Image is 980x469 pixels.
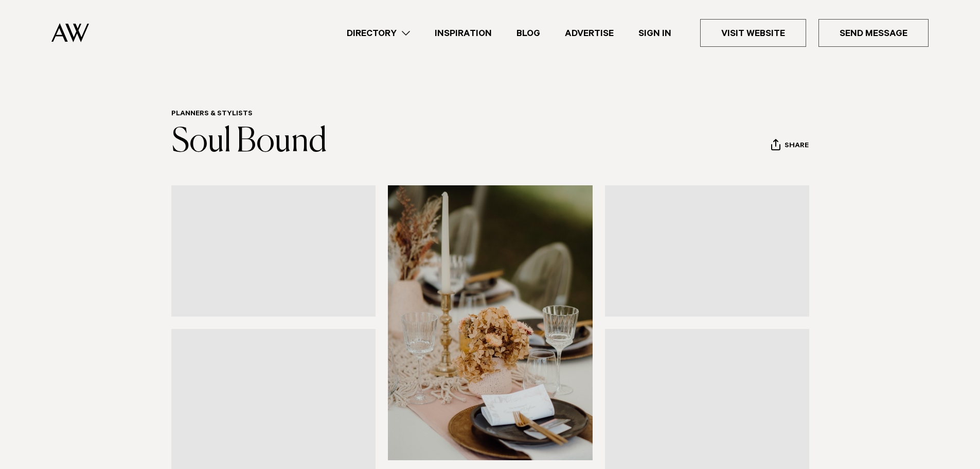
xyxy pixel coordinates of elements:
a: Soul Bound [171,126,327,159]
a: Sign In [626,26,684,40]
span: Share [785,142,809,151]
a: Blog [504,26,553,40]
a: Advertise [553,26,626,40]
a: Send Message [818,19,929,47]
button: Share [771,138,809,154]
a: Directory [334,26,422,40]
a: Planners & Stylists [171,110,253,118]
img: Auckland Weddings Logo [51,23,89,42]
a: Inspiration [422,26,504,40]
a: Visit Website [700,19,806,47]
